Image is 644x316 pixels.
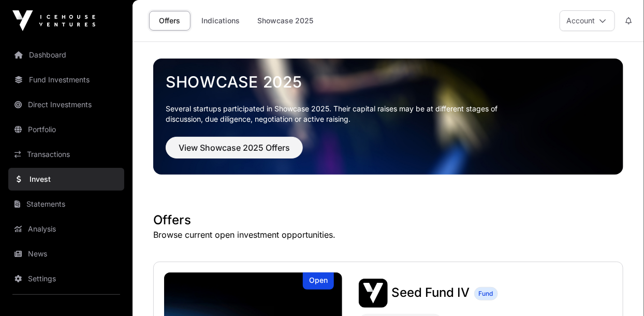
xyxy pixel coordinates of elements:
[195,11,246,31] a: Indications
[8,93,124,116] a: Direct Investments
[166,137,303,159] button: View Showcase 2025 Offers
[8,168,124,191] a: Invest
[153,212,623,228] h1: Offers
[8,267,124,290] a: Settings
[359,279,388,308] img: Seed Fund IV
[303,272,334,290] div: Open
[251,11,320,31] a: Showcase 2025
[149,11,191,31] a: Offers
[153,228,623,241] p: Browse current open investment opportunities.
[8,193,124,216] a: Statements
[166,73,611,91] a: Showcase 2025
[392,286,470,300] a: Seed Fund IV
[392,285,470,300] span: Seed Fund IV
[8,242,124,265] a: News
[479,290,493,298] span: Fund
[166,104,514,124] p: Several startups participated in Showcase 2025. Their capital raises may be at different stages o...
[560,10,615,31] button: Account
[8,118,124,141] a: Portfolio
[8,143,124,166] a: Transactions
[8,44,124,66] a: Dashboard
[8,218,124,240] a: Analysis
[12,10,95,31] img: Icehouse Ventures Logo
[8,68,124,91] a: Fund Investments
[166,147,303,157] a: View Showcase 2025 Offers
[153,59,623,175] img: Showcase 2025
[592,266,644,316] iframe: Chat Widget
[179,141,290,154] span: View Showcase 2025 Offers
